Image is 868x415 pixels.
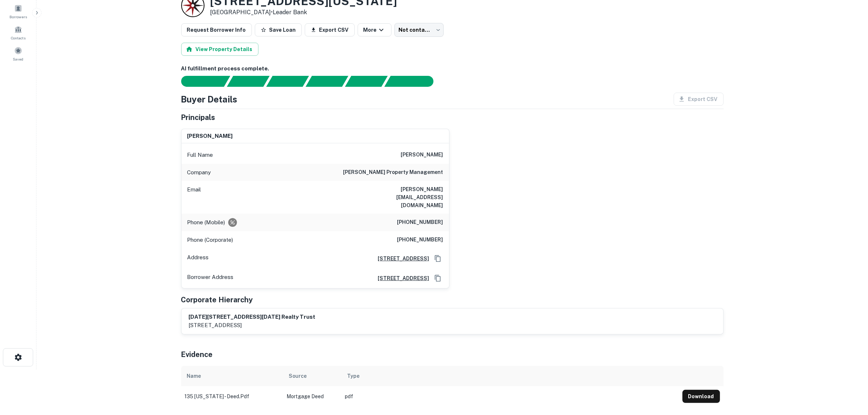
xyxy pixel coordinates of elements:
[187,151,213,159] p: Full Name
[305,76,348,87] div: Principals found, AI now looking for contact information...
[13,56,24,62] span: Saved
[187,273,234,284] p: Borrower Address
[181,366,283,386] th: Name
[432,253,443,264] button: Copy Address
[356,185,443,209] h6: [PERSON_NAME][EMAIL_ADDRESS][DOMAIN_NAME]
[187,218,225,227] p: Phone (Mobile)
[181,294,253,305] h5: Corporate Hierarchy
[358,23,392,36] button: More
[189,313,316,321] h6: [DATE][STREET_ADDRESS][DATE] realty trust
[181,386,283,407] td: 135 [US_STATE] - deed.pdf
[394,23,444,37] div: Not contacted
[345,76,388,87] div: Principals found, still searching for contact information. This may take time...
[2,44,34,63] a: Saved
[283,386,342,407] td: Mortgage Deed
[372,255,429,263] a: [STREET_ADDRESS]
[432,273,443,284] button: Copy Address
[255,23,302,36] button: Save Loan
[181,349,213,360] h5: Evidence
[9,14,27,20] span: Borrowers
[266,76,309,87] div: Documents found, AI parsing details...
[11,35,26,41] span: Contacts
[189,321,316,330] p: [STREET_ADDRESS]
[210,8,397,17] p: [GEOGRAPHIC_DATA] •
[187,372,201,380] div: Name
[342,366,679,386] th: Type
[682,390,720,403] button: Download
[347,372,360,380] div: Type
[2,1,34,21] a: Borrowers
[187,168,211,177] p: Company
[372,274,429,282] a: [STREET_ADDRESS]
[273,9,307,16] a: Leader Bank
[228,218,237,227] div: Requests to not be contacted at this number
[181,43,258,56] button: View Property Details
[2,23,34,42] a: Contacts
[283,366,342,386] th: Source
[181,23,252,36] button: Request Borrower Info
[401,151,443,159] h6: [PERSON_NAME]
[187,132,233,140] h6: [PERSON_NAME]
[342,386,679,407] td: pdf
[305,23,355,36] button: Export CSV
[397,218,443,227] h6: [PHONE_NUMBER]
[397,236,443,244] h6: [PHONE_NUMBER]
[181,112,215,123] h5: Principals
[172,76,227,87] div: Sending borrower request to AI...
[385,76,442,87] div: AI fulfillment process complete.
[181,65,724,73] h6: AI fulfillment process complete.
[181,93,238,106] h4: Buyer Details
[181,366,724,407] div: scrollable content
[227,76,269,87] div: Your request is received and processing...
[289,372,307,380] div: Source
[187,185,201,209] p: Email
[832,333,868,368] iframe: Chat Widget
[343,168,443,177] h6: [PERSON_NAME] property management
[187,236,233,244] p: Phone (Corporate)
[187,253,209,264] p: Address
